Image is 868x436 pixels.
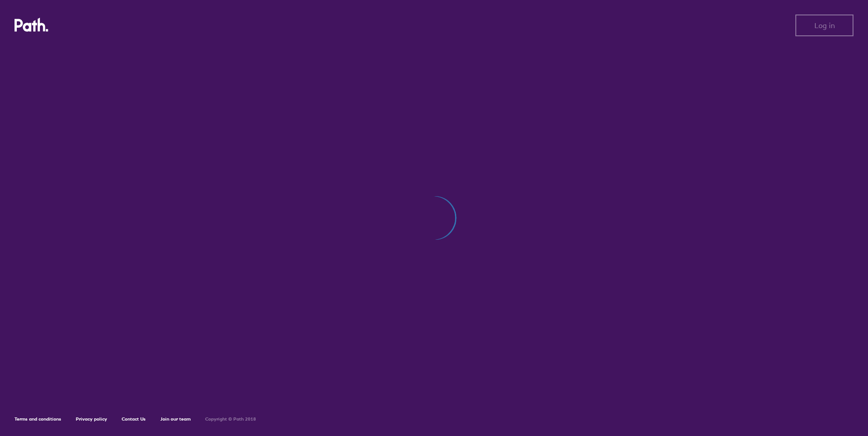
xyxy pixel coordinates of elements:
[76,416,107,422] a: Privacy policy
[814,21,835,29] span: Log in
[122,416,146,422] a: Contact Us
[15,416,61,422] a: Terms and conditions
[795,15,853,36] button: Log in
[205,417,256,422] h6: Copyright © Path 2018
[160,416,191,422] a: Join our team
